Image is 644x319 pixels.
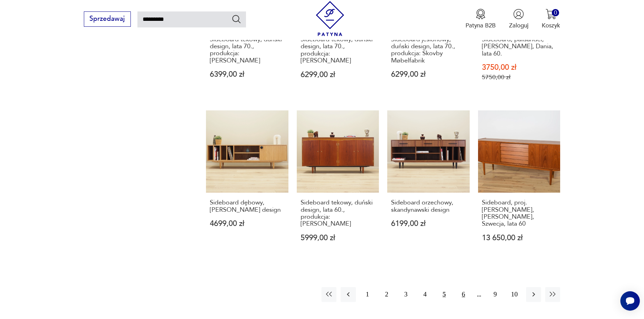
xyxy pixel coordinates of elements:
p: Koszyk [542,22,560,30]
img: Ikona medalu [475,9,486,19]
h3: Sideboard orzechowy, skandynawski design [391,199,466,213]
button: 4 [418,287,432,302]
button: 5 [437,287,452,302]
p: Patyna B2B [466,22,496,30]
a: Sideboard tekowy, duński design, lata 60., produkcja: DaniaSideboard tekowy, duński design, lata ... [297,110,379,258]
a: Sprzedawaj [84,17,131,22]
button: Zaloguj [509,9,528,30]
h3: Sideboard tekowy, duński design, lata 70., produkcja: [PERSON_NAME] [301,36,375,65]
button: 3 [398,287,413,302]
button: 2 [379,287,394,302]
p: 6299,00 zł [391,71,466,78]
a: Sideboard, proj. N. Jonsson, Hugo Troeds, Szwecja, lata 60Sideboard, proj. [PERSON_NAME], [PERSON... [478,110,560,258]
a: Ikona medaluPatyna B2B [466,9,496,30]
button: Sprzedawaj [84,11,131,27]
button: 6 [456,287,471,302]
p: 3750,00 zł [482,64,557,71]
h3: Sideboard jesionowy, duński design, lata 70., produkcja: Skovby Møbelfabrik [391,36,466,65]
iframe: Smartsupp widget button [620,291,640,311]
img: Patyna - sklep z meblami i dekoracjami vintage [312,1,348,36]
button: 0Koszyk [542,9,560,30]
p: 5999,00 zł [301,234,375,242]
div: 0 [552,9,559,16]
p: 6399,00 zł [210,71,285,78]
p: 4699,00 zł [210,220,285,227]
a: Sideboard dębowy, skandynawski designSideboard dębowy, [PERSON_NAME] design4699,00 zł [206,110,288,258]
img: Ikona koszyka [546,9,556,19]
p: Zaloguj [509,22,528,30]
button: Szukaj [231,14,241,24]
h3: Sideboard tekowy, duński design, lata 60., produkcja: [PERSON_NAME] [301,199,375,228]
p: 6299,00 zł [301,71,375,78]
p: 6199,00 zł [391,220,466,227]
h3: Sideboard, palisander, [PERSON_NAME], Dania, lata 60. [482,36,557,57]
h3: Sideboard, proj. [PERSON_NAME], [PERSON_NAME], Szwecja, lata 60 [482,199,557,228]
img: Ikonka użytkownika [513,9,524,19]
p: 13 650,00 zł [482,234,557,242]
p: 5750,00 zł [482,74,557,81]
button: 9 [488,287,503,302]
button: 10 [507,287,522,302]
h3: Sideboard tekowy, duński design, lata 70., produkcja: [PERSON_NAME] [210,36,285,65]
h3: Sideboard dębowy, [PERSON_NAME] design [210,199,285,213]
button: 1 [360,287,375,302]
button: Patyna B2B [466,9,496,30]
a: Sideboard orzechowy, skandynawski designSideboard orzechowy, skandynawski design6199,00 zł [387,110,470,258]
